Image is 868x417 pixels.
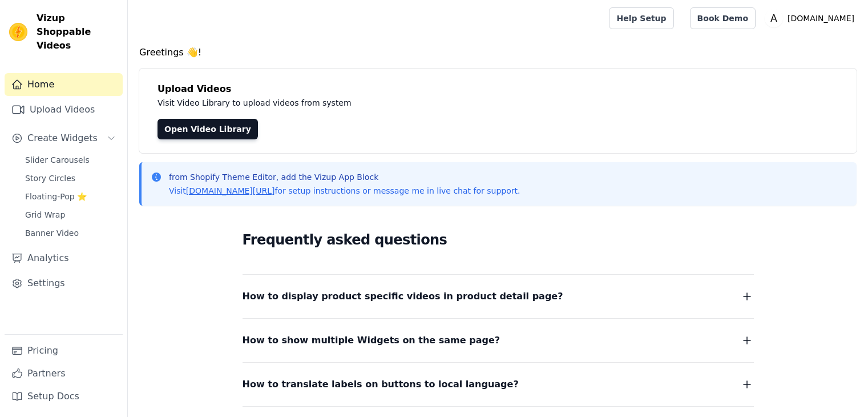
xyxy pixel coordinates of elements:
[25,173,75,184] span: Story Circles
[139,46,857,59] h4: Greetings 👋!
[169,185,520,197] p: Visit for setup instructions or message me in live chat for support.
[243,288,754,304] button: How to display product specific videos in product detail page?
[5,362,123,385] a: Partners
[243,332,754,348] button: How to show multiple Widgets on the same page?
[18,225,123,241] a: Banner Video
[5,339,123,362] a: Pricing
[243,288,563,304] span: How to display product specific videos in product detail page?
[25,191,87,202] span: Floating-Pop ⭐
[27,131,98,145] span: Create Widgets
[5,247,123,270] a: Analytics
[5,127,123,150] button: Create Widgets
[5,98,123,121] a: Upload Videos
[25,227,79,239] span: Banner Video
[5,385,123,408] a: Setup Docs
[18,189,123,205] a: Floating-Pop ⭐
[770,13,777,24] text: A
[25,154,90,166] span: Slider Carousels
[609,7,673,29] a: Help Setup
[243,376,754,392] button: How to translate labels on buttons to local language?
[243,332,500,348] span: How to show multiple Widgets on the same page?
[37,11,118,53] span: Vizup Shoppable Videos
[765,8,859,29] button: A [DOMAIN_NAME]
[783,8,859,29] p: [DOMAIN_NAME]
[5,73,123,96] a: Home
[158,82,838,96] h4: Upload Videos
[158,119,258,139] a: Open Video Library
[18,207,123,223] a: Grid Wrap
[690,7,756,29] a: Book Demo
[25,209,65,220] span: Grid Wrap
[18,152,123,168] a: Slider Carousels
[9,23,27,41] img: Vizup
[18,170,123,186] a: Story Circles
[169,171,520,183] p: from Shopify Theme Editor, add the Vizup App Block
[5,272,123,295] a: Settings
[243,228,754,251] h2: Frequently asked questions
[186,186,275,195] a: [DOMAIN_NAME][URL]
[243,376,519,392] span: How to translate labels on buttons to local language?
[158,96,669,110] p: Visit Video Library to upload videos from system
